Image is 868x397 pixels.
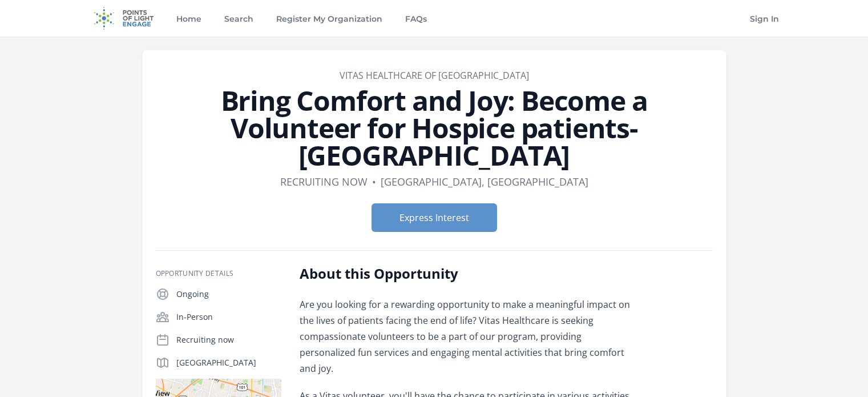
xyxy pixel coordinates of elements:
[300,296,633,376] p: Are you looking for a rewarding opportunity to make a meaningful impact on the lives of patients ...
[176,334,281,346] p: Recruiting now
[156,87,713,169] h1: Bring Comfort and Joy: Become a Volunteer for Hospice patients- [GEOGRAPHIC_DATA]
[340,69,529,82] a: VITAS Healthcare of [GEOGRAPHIC_DATA]
[300,264,633,283] h2: About this Opportunity
[381,174,588,190] dd: [GEOGRAPHIC_DATA], [GEOGRAPHIC_DATA]
[176,311,281,323] p: In-Person
[156,269,281,278] h3: Opportunity Details
[176,288,281,300] p: Ongoing
[372,174,376,190] div: •
[372,203,497,232] button: Express Interest
[280,174,368,190] dd: Recruiting now
[176,357,281,368] p: [GEOGRAPHIC_DATA]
